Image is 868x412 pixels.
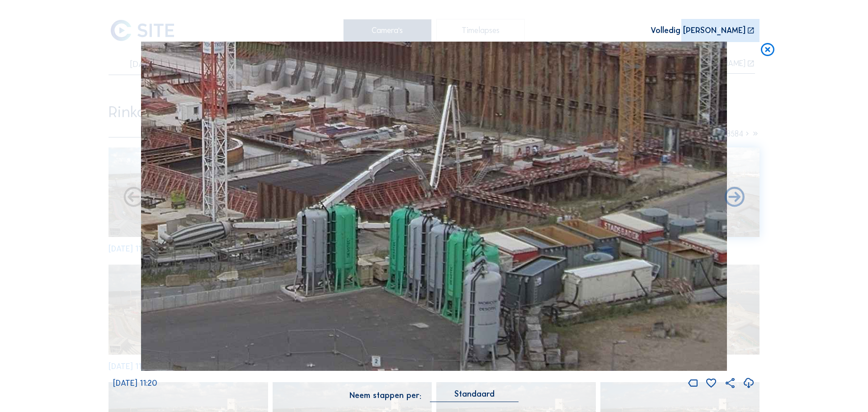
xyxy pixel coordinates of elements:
[722,185,746,210] i: Back
[430,390,519,402] div: Standaard
[349,392,421,400] div: Neem stappen per:
[113,378,157,388] span: [DATE] 11:20
[454,390,495,398] div: Standaard
[141,42,727,371] img: Image
[651,27,745,35] div: Volledig [PERSON_NAME]
[122,185,146,210] i: Forward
